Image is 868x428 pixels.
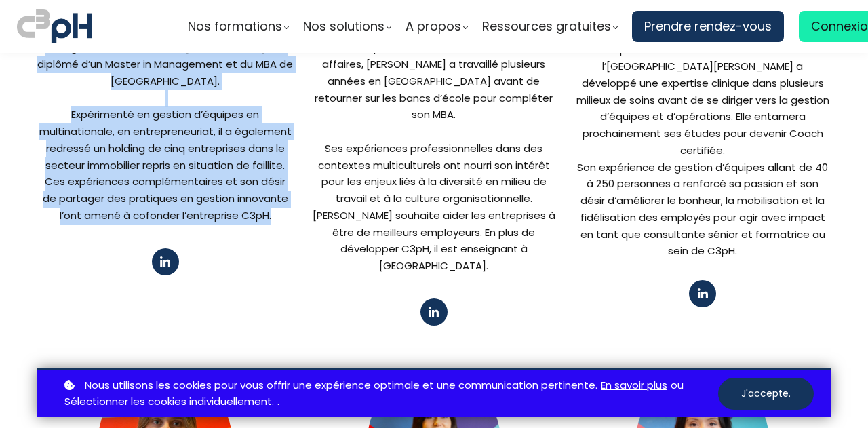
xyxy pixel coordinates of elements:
[601,377,667,394] a: En savoir plus
[17,7,92,46] img: logo C3PH
[574,41,830,159] div: Diplômée en Sciences infirmières de l’[GEOGRAPHIC_DATA][PERSON_NAME] a développé une expertise cl...
[482,16,611,37] span: Ressources gratuites
[406,16,461,37] span: A propos
[64,393,274,410] a: Sélectionner les cookies individuellement.
[644,16,772,37] span: Prendre rendez-vous
[718,378,814,410] button: J'accepte.
[188,16,282,37] span: Nos formations
[306,123,561,275] div: Ses expériences professionnelles dans des contextes multiculturels ont nourri son intérêt pour le...
[632,11,784,42] a: Prendre rendez-vous
[574,159,830,260] div: Son expérience de gestion d’équipes allant de 40 à 250 personnes a renforcé sa passion et son dés...
[85,377,597,394] span: Nous utilisons les cookies pour vous offrir une expérience optimale et une communication pertinente.
[61,377,718,411] p: ou .
[303,16,384,37] span: Nos solutions
[37,39,293,224] div: Enseignant à HEC Montréal, [PERSON_NAME] est diplômé d’un Master in Management et du MBA de [...
[306,39,561,123] div: Passionné par l’international et le monde des affaires, [PERSON_NAME] a travaillé plusieurs année...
